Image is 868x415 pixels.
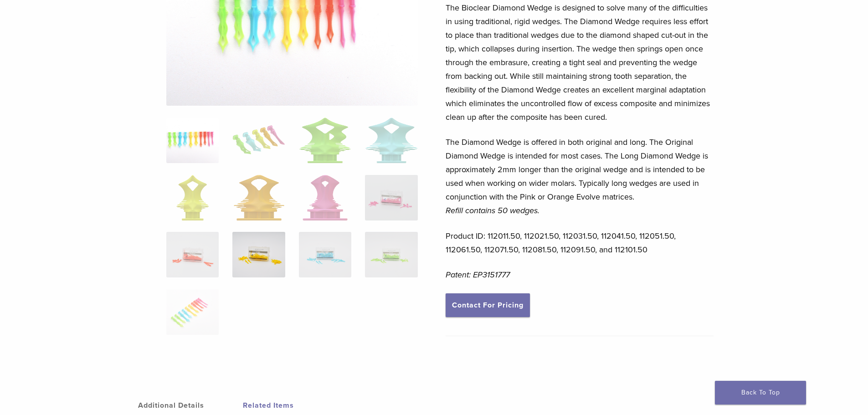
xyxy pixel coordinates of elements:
[365,118,417,163] img: Diamond Wedge and Long Diamond Wedge - Image 4
[166,289,219,335] img: Diamond Wedge and Long Diamond Wedge - Image 13
[446,270,510,280] em: Patent: EP3151777
[166,232,219,277] img: Diamond Wedge and Long Diamond Wedge - Image 9
[166,118,219,163] img: DSC_0187_v3-1920x1218-1-324x324.png
[365,175,417,220] img: Diamond Wedge and Long Diamond Wedge - Image 8
[446,135,714,217] p: The Diamond Wedge is offered in both original and long. The Original Diamond Wedge is intended fo...
[446,293,530,317] a: Contact For Pricing
[303,175,348,220] img: Diamond Wedge and Long Diamond Wedge - Image 7
[365,232,417,277] img: Diamond Wedge and Long Diamond Wedge - Image 12
[446,205,539,215] em: Refill contains 50 wedges.
[176,175,209,220] img: Diamond Wedge and Long Diamond Wedge - Image 5
[299,118,351,163] img: Diamond Wedge and Long Diamond Wedge - Image 3
[234,175,284,220] img: Diamond Wedge and Long Diamond Wedge - Image 6
[446,1,714,124] p: The Bioclear Diamond Wedge is designed to solve many of the difficulties in using traditional, ri...
[446,229,714,256] p: Product ID: 112011.50, 112021.50, 112031.50, 112041.50, 112051.50, 112061.50, 112071.50, 112081.5...
[715,381,806,405] a: Back To Top
[232,232,285,277] img: Diamond Wedge and Long Diamond Wedge - Image 10
[299,232,351,277] img: Diamond Wedge and Long Diamond Wedge - Image 11
[232,118,285,163] img: Diamond Wedge and Long Diamond Wedge - Image 2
